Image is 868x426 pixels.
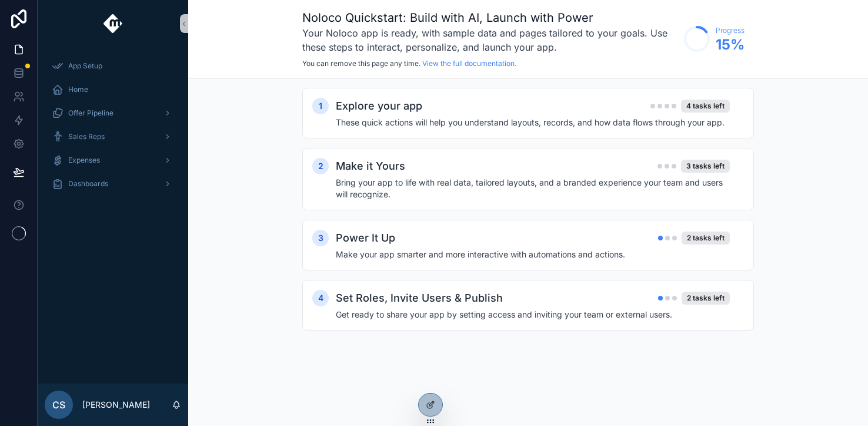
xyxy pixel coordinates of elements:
[68,179,108,189] span: Dashboards
[68,132,105,141] span: Sales Reps
[52,398,65,412] span: CS
[104,14,123,33] img: App logo
[68,108,113,118] span: Offer Pipeline
[68,85,88,94] span: Home
[45,150,181,171] a: Expenses
[302,26,678,54] h3: Your Noloco app is ready, with sample data and pages tailored to your goals. Use these steps to i...
[302,9,678,26] h1: Noloco Quickstart: Build with AI, Launch with Power
[45,103,181,124] a: Offer Pipeline
[45,173,181,194] a: Dashboards
[716,35,745,54] span: 15 %
[45,126,181,147] a: Sales Reps
[45,79,181,100] a: Home
[716,26,745,35] span: Progress
[68,156,100,165] span: Expenses
[82,399,150,411] p: [PERSON_NAME]
[45,55,181,77] a: App Setup
[68,61,102,71] span: App Setup
[38,47,188,210] div: scrollable content
[302,59,420,68] span: You can remove this page any time.
[422,59,516,68] a: View the full documentation.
